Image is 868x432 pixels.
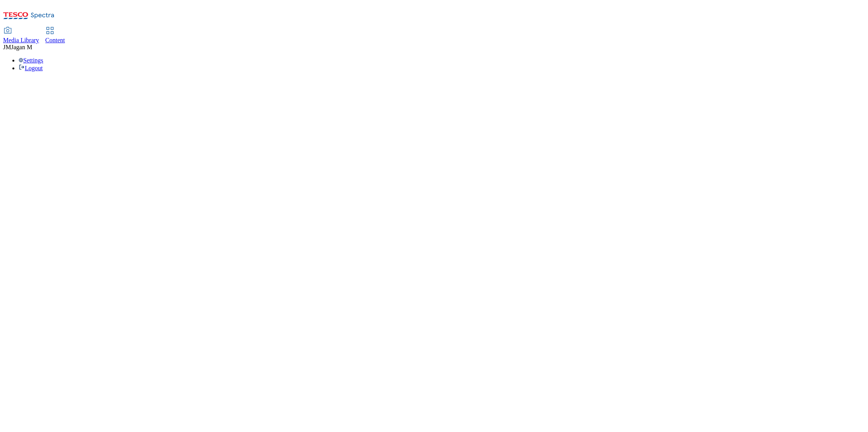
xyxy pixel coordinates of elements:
a: Media Library [3,28,39,44]
a: Logout [19,65,43,71]
a: Settings [19,57,43,64]
span: Media Library [3,37,39,43]
a: Content [45,28,65,44]
span: JM [3,44,11,50]
span: Jagan M [11,44,32,50]
span: Content [45,37,65,43]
